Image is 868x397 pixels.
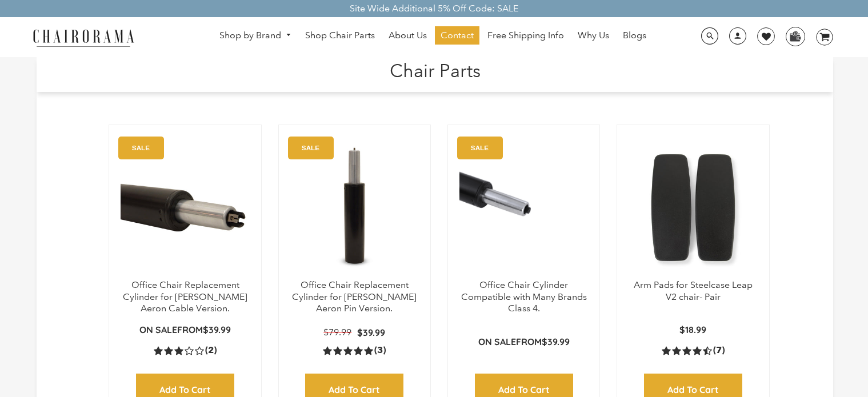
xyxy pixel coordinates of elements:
span: Contact [441,30,474,42]
span: Why Us [578,30,609,42]
a: Office Chair Cylinder Compatible with Many Brands Class 4. [461,279,587,314]
img: WhatsApp_Image_2024-07-12_at_16.23.01.webp [786,27,804,45]
span: $39.99 [542,336,570,347]
a: Blogs [617,26,652,45]
span: (7) [713,344,725,356]
strong: On Sale [478,336,516,347]
a: Office Chair Replacement Cylinder for [PERSON_NAME] Aeron Pin Version. [292,279,417,314]
a: 5.0 rating (3 votes) [323,344,386,356]
nav: DesktopNavigation [189,26,677,47]
a: Arm Pads for Steelcase Leap V2 chair- Pair - chairorama Arm Pads for Steelcase Leap V2 chair- Pai... [629,137,757,279]
p: from [139,324,231,336]
span: $18.99 [679,324,706,335]
a: Shop by Brand [214,27,297,45]
text: SALE [471,144,489,151]
a: Arm Pads for Steelcase Leap V2 chair- Pair [634,279,753,302]
a: Office Chair Cylinder Compatible with Many Brands Class 4. - chairorama Office Chair Cylinder Com... [459,137,588,279]
a: Office Chair Replacement Cylinder for Herman Miller Aeron Pin Version. - chairorama Office Chair ... [290,137,419,279]
span: $79.99 [323,327,351,338]
p: from [478,336,570,348]
h1: Chair Parts [48,57,822,82]
span: Free Shipping Info [487,30,564,42]
a: 4.4 rating (7 votes) [662,344,725,356]
span: Blogs [623,30,646,42]
a: Office Chair Replacement Cylinder for Herman Miller Aeron Cable Version. - chairorama Office Chai... [121,137,249,279]
img: Office Chair Cylinder Compatible with Many Brands Class 4. - chairorama [459,137,588,279]
img: Office Chair Replacement Cylinder for Herman Miller Aeron Cable Version. - chairorama [121,137,249,279]
text: SALE [302,144,319,151]
strong: On Sale [139,324,177,335]
img: Arm Pads for Steelcase Leap V2 chair- Pair - chairorama [629,137,757,279]
img: Office Chair Replacement Cylinder for Herman Miller Aeron Pin Version. - chairorama [290,137,419,279]
a: About Us [383,26,433,45]
span: (2) [205,344,217,356]
a: 3.0 rating (2 votes) [154,344,217,356]
span: About Us [389,30,427,42]
a: Free Shipping Info [482,26,570,45]
span: $39.99 [357,327,385,338]
span: Shop Chair Parts [305,30,375,42]
a: Contact [435,26,479,45]
a: Office Chair Replacement Cylinder for [PERSON_NAME] Aeron Cable Version. [123,279,247,314]
img: chairorama [26,27,141,47]
text: SALE [132,144,150,151]
a: Why Us [572,26,615,45]
span: (3) [374,344,386,356]
a: Shop Chair Parts [299,26,381,45]
span: $39.99 [203,324,231,335]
